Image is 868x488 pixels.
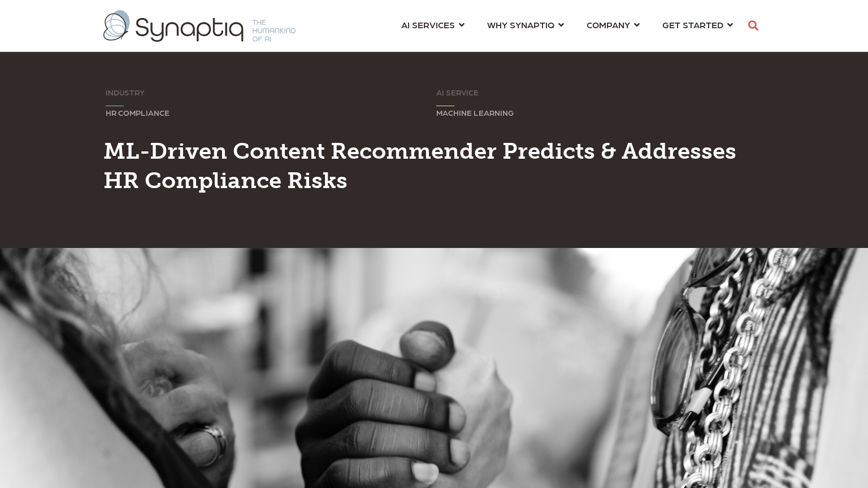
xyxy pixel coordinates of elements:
[487,14,564,35] a: WHY SYNAPTIQ
[106,88,145,97] span: INDUSTRY
[106,106,124,107] svg: Sorry, your browser does not support inline SVG.
[103,10,296,42] img: synaptiq logo-2
[390,6,744,46] nav: menu
[436,106,454,107] svg: Sorry, your browser does not support inline SVG.
[401,17,455,32] span: AI SERVICES
[587,14,640,35] a: COMPANY
[103,137,736,194] span: ML-Driven Content Recommender Predicts & Addresses HR Compliance Risks
[401,14,465,35] a: AI SERVICES
[587,17,630,32] span: COMPANY
[487,17,554,32] span: WHY SYNAPTIQ
[106,108,170,117] span: HR COMPLIANCE
[436,88,479,97] span: AI SERVICE
[662,14,733,35] a: GET STARTED
[436,108,514,117] span: MACHINE LEARNING
[662,17,723,32] span: GET STARTED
